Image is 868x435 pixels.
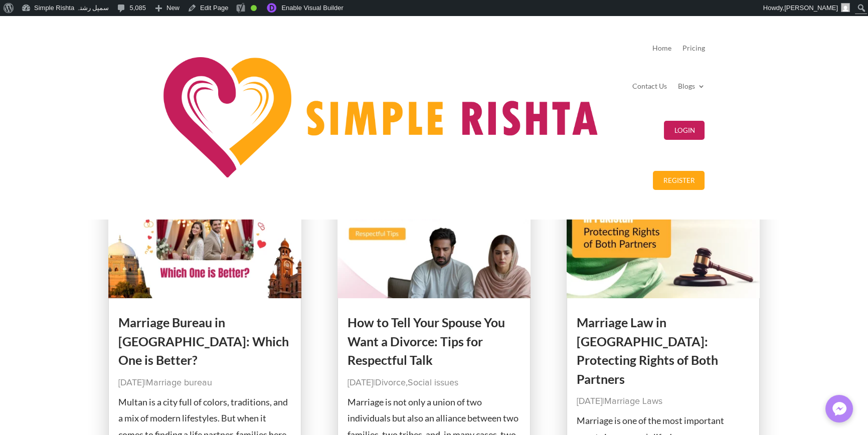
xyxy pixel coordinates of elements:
span: [PERSON_NAME] [784,4,838,12]
a: Marriage Laws [604,397,662,406]
button: Register [653,171,705,190]
p: | , [348,375,521,391]
span: [DATE] [577,397,602,406]
img: How to Tell Your Spouse You Want a Divorce: Tips for Respectful Talk [337,177,531,298]
a: Marriage bureau [146,378,212,387]
button: Login [664,121,705,140]
a: Blogs [677,67,705,105]
p: | [118,375,292,391]
div: Good [251,5,257,11]
a: Social issues [408,378,458,387]
span: [DATE] [348,378,373,387]
a: Home [652,29,671,67]
img: Messenger [829,399,849,419]
a: Marriage Bureau in [GEOGRAPHIC_DATA]: Which One is Better? [118,315,289,367]
img: Marriage Law in Pakistan: Protecting Rights of Both Partners [567,177,760,298]
a: Pricing [682,29,705,67]
p: | [577,393,750,409]
a: Marriage Law in [GEOGRAPHIC_DATA]: Protecting Rights of Both Partners [577,315,718,386]
a: Divorce [375,378,406,387]
span: [DATE] [118,378,144,387]
a: Login [664,105,705,155]
a: How to Tell Your Spouse You Want a Divorce: Tips for Respectful Talk [348,315,505,367]
img: Marriage Bureau in Multan: Which One is Better? [108,177,302,298]
a: Register [653,155,705,205]
a: Contact Us [632,67,666,105]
